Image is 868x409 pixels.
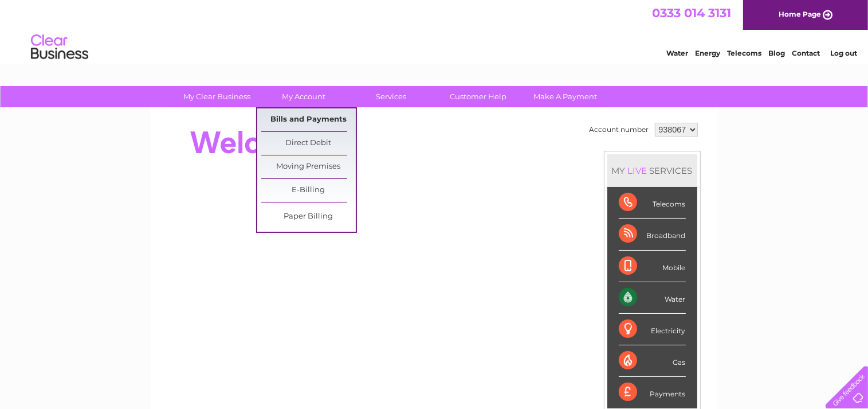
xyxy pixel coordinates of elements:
a: Services [344,86,438,107]
a: Customer Help [431,86,525,107]
img: logo.png [30,30,89,65]
a: E-Billing [261,179,356,202]
a: Blog [768,49,785,57]
a: Make A Payment [518,86,612,107]
a: Log out [830,49,857,57]
div: Electricity [619,314,686,345]
a: Moving Premises [261,155,356,178]
div: Payments [619,377,686,408]
div: Clear Business is a trading name of Verastar Limited (registered in [GEOGRAPHIC_DATA] No. 3667643... [164,6,705,56]
a: Telecoms [727,49,761,57]
div: MY SERVICES [607,154,697,187]
a: 0333 014 3131 [652,6,731,20]
a: My Clear Business [170,86,264,107]
a: My Account [257,86,351,107]
td: Account number [587,120,652,139]
div: Gas [619,345,686,377]
a: Contact [792,49,820,57]
div: Water [619,282,686,314]
a: Direct Debit [261,132,356,155]
a: Paper Billing [261,205,356,228]
a: Energy [695,49,720,57]
div: Telecoms [619,187,686,219]
a: Bills and Payments [261,108,356,131]
div: LIVE [626,165,650,176]
div: Mobile [619,251,686,282]
div: Broadband [619,219,686,250]
a: Water [666,49,688,57]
